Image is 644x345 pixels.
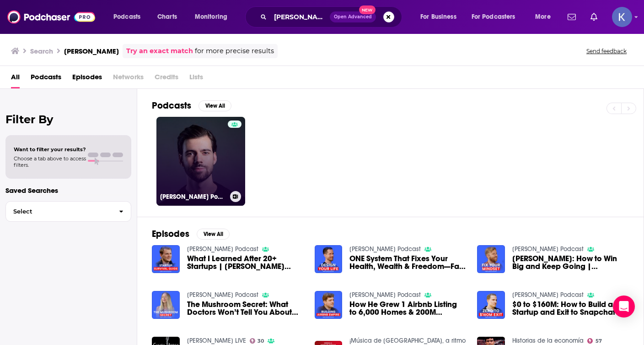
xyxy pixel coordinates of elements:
[270,10,330,24] input: Search podcasts, credits, & more...
[187,301,304,316] span: The Mushroom Secret: What Doctors Won’t Tell You About Healing | [PERSON_NAME] Podcast #4
[30,47,53,55] h3: Search
[512,255,629,270] span: [PERSON_NAME]: How to Win Big and Keep Going | [PERSON_NAME] Podcast #1
[414,10,468,24] button: open menu
[349,255,466,270] a: ONE System That Fixes Your Health, Wealth & Freedom—Fast | Enrico Mayor Podcast #5
[477,245,505,273] img: Andrey Zarayskiy: How to Win Big and Keep Going | Enrico Mayor Podcast #1
[315,245,343,273] img: ONE System That Fixes Your Health, Wealth & Freedom—Fast | Enrico Mayor Podcast #5
[152,245,180,273] img: What I Learned After 20+ Startups | Enrico Mayor Podcast #6
[349,301,466,316] a: How He Grew 1 Airbnb Listing to 6,000 Homes & 200M Revenue | Enrico Mayor Podcast #3
[152,228,189,240] h2: Episodes
[31,70,61,88] a: Podcasts
[612,7,632,27] img: User Profile
[529,10,562,24] button: open menu
[113,70,144,88] span: Networks
[195,46,274,56] span: for more precise results
[187,337,246,345] a: Charles Moscowitz LIVE
[187,255,304,270] span: What I Learned After 20+ Startups | [PERSON_NAME] Podcast #6
[258,339,264,343] span: 30
[477,291,505,319] img: $0 to $160M: How to Build a Startup and Exit to Snapchat | Enrico Mayor Podcast #2
[349,291,421,299] a: Enrico Mayor Podcast
[157,11,177,23] span: Charts
[107,10,152,24] button: open menu
[6,208,112,214] span: Select
[512,301,629,316] a: $0 to $160M: How to Build a Startup and Exit to Snapchat | Enrico Mayor Podcast #2
[512,337,584,345] a: Historias de la economía
[512,245,584,253] a: Enrico Mayor Podcast
[349,301,466,316] span: How He Grew 1 Airbnb Listing to 6,000 Homes & 200M Revenue | [PERSON_NAME] Podcast #3
[64,47,119,55] h3: [PERSON_NAME]
[512,291,584,299] a: Enrico Mayor Podcast
[195,11,227,23] span: Monitoring
[584,47,629,55] button: Send feedback
[5,113,131,126] h2: Filter By
[152,291,180,319] img: The Mushroom Secret: What Doctors Won’t Tell You About Healing | Enrico Mayor Podcast #4
[188,10,239,24] button: open menu
[152,100,191,111] h2: Podcasts
[151,10,182,24] a: Charts
[7,8,95,26] img: Podchaser - Follow, Share and Rate Podcasts
[5,186,131,195] p: Saved Searches
[612,7,632,27] span: Logged in as kristina.caracciolo
[330,11,376,22] button: Open AdvancedNew
[535,11,551,23] span: More
[14,155,86,168] span: Choose a tab above to access filters.
[199,100,231,111] button: View All
[72,70,102,88] a: Episodes
[187,245,258,253] a: Enrico Mayor Podcast
[359,5,376,14] span: New
[113,11,140,23] span: Podcasts
[197,229,230,240] button: View All
[187,301,304,316] a: The Mushroom Secret: What Doctors Won’t Tell You About Healing | Enrico Mayor Podcast #4
[587,338,602,344] a: 57
[512,255,629,270] a: Andrey Zarayskiy: How to Win Big and Keep Going | Enrico Mayor Podcast #1
[160,193,226,201] h3: [PERSON_NAME] Podcast
[349,255,466,270] span: ONE System That Fixes Your Health, Wealth & Freedom—Fast | [PERSON_NAME] Podcast #5
[152,228,230,240] a: EpisodesView All
[315,291,343,319] img: How He Grew 1 Airbnb Listing to 6,000 Homes & 200M Revenue | Enrico Mayor Podcast #3
[587,9,601,25] a: Show notifications dropdown
[420,11,456,23] span: For Business
[613,296,635,318] div: Open Intercom Messenger
[612,7,632,27] button: Show profile menu
[155,70,178,88] span: Credits
[14,146,86,153] span: Want to filter your results?
[250,338,264,344] a: 30
[349,245,421,253] a: Enrico Mayor Podcast
[254,6,411,27] div: Search podcasts, credits, & more...
[472,11,515,23] span: For Podcasters
[189,70,203,88] span: Lists
[152,100,231,111] a: PodcastsView All
[466,10,529,24] button: open menu
[126,46,193,56] a: Try an exact match
[512,301,629,316] span: $0 to $160M: How to Build a Startup and Exit to Snapchat | [PERSON_NAME] Podcast #2
[334,15,372,19] span: Open Advanced
[5,201,131,222] button: Select
[11,70,20,88] a: All
[596,339,602,343] span: 57
[187,291,258,299] a: Enrico Mayor Podcast
[156,117,245,206] a: [PERSON_NAME] Podcast
[187,255,304,270] a: What I Learned After 20+ Startups | Enrico Mayor Podcast #6
[564,9,580,25] a: Show notifications dropdown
